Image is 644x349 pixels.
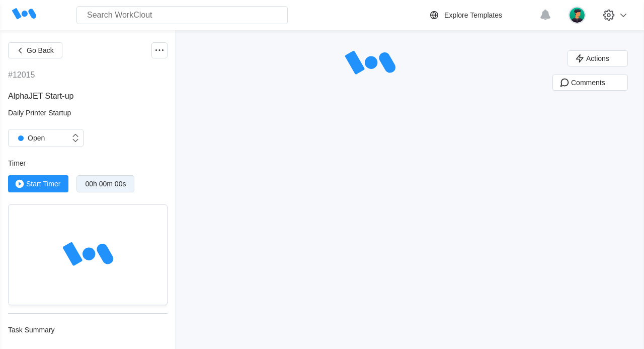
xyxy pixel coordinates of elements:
[586,55,609,62] span: Actions
[8,175,68,192] button: Start Timer
[571,79,605,86] span: Comments
[568,50,628,66] button: Actions
[569,7,586,24] img: user.png
[8,71,35,80] div: #12015
[85,180,126,188] div: 00h 00m 00s
[8,109,168,117] div: Daily Printer Startup
[8,326,168,334] div: Task Summary
[8,42,62,58] button: Go Back
[27,47,54,54] span: Go Back
[444,11,502,19] div: Explore Templates
[552,75,628,91] button: Comments
[14,131,45,145] div: Open
[76,6,288,24] input: Search WorkClout
[26,180,60,187] span: Start Timer
[8,92,73,100] span: AlphaJET Start-up
[8,159,168,167] div: Timer
[428,9,534,21] a: Explore Templates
